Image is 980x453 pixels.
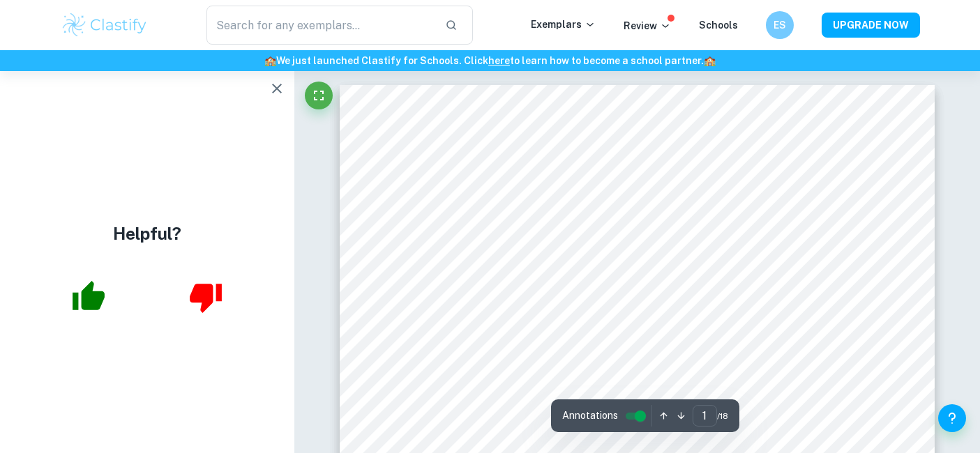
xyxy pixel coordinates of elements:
a: here [488,55,510,66]
h4: Helpful? [113,221,181,246]
p: Exemplars [531,17,596,32]
button: Help and Feedback [938,404,966,432]
h6: We just launched Clastify for Schools. Click to learn how to become a school partner. [3,53,977,68]
input: Search for any exemplars... [206,6,435,45]
a: Schools [699,20,738,31]
span: / 18 [717,410,728,422]
button: ES [766,11,794,39]
span: Annotations [562,408,618,423]
span: 🏫 [704,55,716,66]
p: Review [624,18,671,33]
h6: ES [771,17,787,33]
span: 🏫 [264,55,276,66]
button: Fullscreen [305,82,333,109]
img: Clastify logo [61,11,149,39]
button: UPGRADE NOW [822,13,920,38]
